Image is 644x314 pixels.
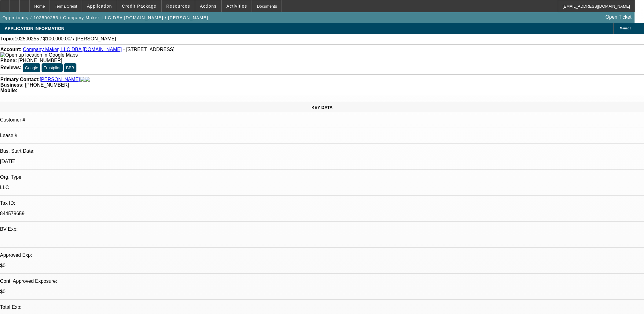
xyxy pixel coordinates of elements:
[122,4,156,9] span: Credit Package
[0,58,17,63] strong: Phone:
[64,63,76,72] button: BBB
[18,58,62,63] span: [PHONE_NUMBER]
[0,65,21,70] strong: Reviews:
[166,4,190,9] span: Resources
[5,26,64,31] span: APPLICATION INFORMATION
[87,4,112,9] span: Application
[200,4,217,9] span: Actions
[0,52,78,58] a: View Google Maps
[23,47,122,52] a: Company Maker, LLC DBA [DOMAIN_NAME]
[0,77,40,82] strong: Primary Contact:
[82,0,116,12] button: Application
[195,0,221,12] button: Actions
[117,0,161,12] button: Credit Package
[2,15,208,20] span: Opportunity / 102500255 / Company Maker, LLC DBA [DOMAIN_NAME] / [PERSON_NAME]
[42,63,62,72] button: Trustpilot
[620,27,631,30] span: Manage
[15,36,116,42] span: 102500255 / $100,000.00/ / [PERSON_NAME]
[123,47,175,52] span: - [STREET_ADDRESS]
[85,77,90,82] img: linkedin-icon.png
[226,4,247,9] span: Activities
[40,77,80,82] a: [PERSON_NAME]
[80,77,85,82] img: facebook-icon.png
[311,105,333,110] span: KEY DATA
[0,82,24,88] strong: Business:
[162,0,195,12] button: Resources
[0,52,78,58] img: Open up location in Google Maps
[0,36,15,42] strong: Topic:
[0,88,17,93] strong: Mobile:
[25,82,69,88] span: [PHONE_NUMBER]
[0,47,21,52] strong: Account:
[603,12,634,22] a: Open Ticket
[222,0,252,12] button: Activities
[23,63,40,72] button: Google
